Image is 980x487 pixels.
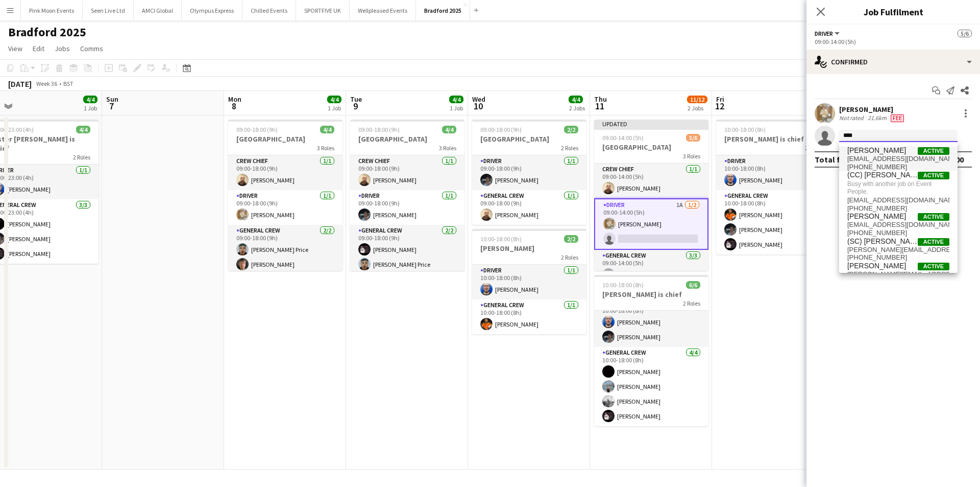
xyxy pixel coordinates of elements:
[918,238,949,246] span: Active
[227,100,241,112] span: 8
[918,213,949,221] span: Active
[594,347,708,426] app-card-role: General Crew4/410:00-18:00 (8h)[PERSON_NAME][PERSON_NAME][PERSON_NAME][PERSON_NAME]
[4,42,27,55] a: View
[55,44,70,53] span: Jobs
[569,104,585,112] div: 2 Jobs
[439,144,456,152] span: 3 Roles
[847,229,949,237] span: +4407988801656
[228,95,241,104] span: Mon
[594,120,708,271] app-job-card: Updated09:00-14:00 (5h)5/6[GEOGRAPHIC_DATA]3 RolesCrew Chief1/109:00-14:00 (5h)[PERSON_NAME]Drive...
[449,96,463,103] span: 4/4
[8,44,22,53] span: View
[918,147,949,155] span: Active
[472,265,586,299] app-card-role: Driver1/110:00-18:00 (8h)[PERSON_NAME]
[593,100,607,112] span: 11
[594,275,708,426] app-job-card: 10:00-18:00 (8h)6/6[PERSON_NAME] is chief2 RolesDriver2/210:00-18:00 (8h)[PERSON_NAME][PERSON_NAM...
[683,152,700,160] span: 3 Roles
[236,126,278,133] span: 09:00-18:00 (9h)
[51,42,74,55] a: Jobs
[228,120,342,271] app-job-card: 09:00-18:00 (9h)4/4[GEOGRAPHIC_DATA]3 RolesCrew Chief1/109:00-18:00 (9h)[PERSON_NAME]Driver1/109:...
[350,155,464,190] app-card-role: Crew Chief1/109:00-18:00 (9h)[PERSON_NAME]
[472,299,586,334] app-card-role: General Crew1/110:00-18:00 (8h)[PERSON_NAME]
[320,126,334,133] span: 4/4
[847,270,949,279] span: josh.rycroft@gmail.com
[350,134,464,144] h3: [GEOGRAPHIC_DATA]
[472,155,586,190] app-card-role: Driver1/109:00-18:00 (9h)[PERSON_NAME]
[686,134,700,142] span: 5/6
[134,1,182,20] button: AMCI Global
[350,1,416,20] button: Wellpleased Events
[73,153,90,161] span: 2 Roles
[815,154,849,165] div: Total fee
[602,281,644,289] span: 10:00-18:00 (8h)
[76,42,107,55] a: Comms
[958,30,972,37] span: 5/6
[889,114,906,122] div: Crew has different fees then in role
[105,100,118,112] span: 7
[29,42,48,55] a: Edit
[21,1,83,20] button: Pink Moon Events
[594,120,708,128] div: Updated
[472,229,586,334] div: 10:00-18:00 (8h)2/2[PERSON_NAME]2 RolesDriver1/110:00-18:00 (8h)[PERSON_NAME]General Crew1/110:00...
[350,225,464,274] app-card-role: General Crew2/209:00-18:00 (9h)[PERSON_NAME][PERSON_NAME] Price
[715,100,724,112] span: 12
[228,190,342,225] app-card-role: Driver1/109:00-18:00 (9h)[PERSON_NAME]
[182,1,242,20] button: Olympus Express
[317,144,334,152] span: 3 Roles
[350,95,362,104] span: Tue
[442,126,456,133] span: 4/4
[561,144,578,152] span: 2 Roles
[228,155,342,190] app-card-role: Crew Chief1/109:00-18:00 (9h)[PERSON_NAME]
[815,30,841,37] button: Driver
[83,1,134,20] button: Seen Live Ltd
[564,126,578,133] span: 2/2
[815,38,972,45] div: 09:00-14:00 (5h)
[350,120,464,271] app-job-card: 09:00-18:00 (9h)4/4[GEOGRAPHIC_DATA]3 RolesCrew Chief1/109:00-18:00 (9h)[PERSON_NAME]Driver1/109:...
[847,179,949,196] span: Busy with another job on Event People.
[594,290,708,299] h3: [PERSON_NAME] is chief
[296,1,350,20] button: SPORTFIVE UK
[358,126,400,133] span: 09:00-18:00 (9h)
[683,299,700,307] span: 2 Roles
[847,253,949,262] span: +4407549556647
[472,120,586,225] app-job-card: 09:00-18:00 (9h)2/2[GEOGRAPHIC_DATA]2 RolesDriver1/109:00-18:00 (9h)[PERSON_NAME]General Crew1/10...
[106,95,118,104] span: Sun
[8,25,86,40] h1: Bradford 2025
[564,235,578,243] span: 2/2
[688,104,707,112] div: 2 Jobs
[806,5,980,18] h3: Job Fulfilment
[847,246,949,254] span: joshua.monteiro98@gmail.com
[866,114,889,122] div: 21.6km
[327,96,341,103] span: 4/4
[847,221,949,229] span: joshuajj234@gmail.com
[594,143,708,152] h3: [GEOGRAPHIC_DATA]
[480,126,522,133] span: 09:00-18:00 (9h)
[594,198,708,250] app-card-role: Driver1A1/209:00-14:00 (5h)[PERSON_NAME]
[891,114,904,122] span: Fee
[847,212,906,221] span: Josh Lewis
[839,114,866,122] div: Not rated
[594,95,607,104] span: Thu
[716,134,830,144] h3: [PERSON_NAME] is chief
[847,163,949,171] span: +4407309579237
[472,134,586,144] h3: [GEOGRAPHIC_DATA]
[594,164,708,198] app-card-role: Crew Chief1/109:00-14:00 (5h)[PERSON_NAME]
[686,281,700,289] span: 6/6
[806,50,980,74] div: Confirmed
[847,171,918,179] span: (CC) Joshua Kirollos
[480,235,522,243] span: 10:00-18:00 (8h)
[8,79,32,89] div: [DATE]
[716,190,830,254] app-card-role: General Crew3/310:00-18:00 (8h)[PERSON_NAME][PERSON_NAME][PERSON_NAME]
[602,134,644,142] span: 09:00-14:00 (5h)
[76,126,90,133] span: 4/4
[350,190,464,225] app-card-role: Driver1/109:00-18:00 (9h)[PERSON_NAME]
[716,120,830,254] app-job-card: 10:00-18:00 (8h)4/4[PERSON_NAME] is chief2 RolesDriver1/110:00-18:00 (8h)[PERSON_NAME]General Cre...
[594,297,708,347] app-card-role: Driver2/210:00-18:00 (8h)[PERSON_NAME][PERSON_NAME]
[815,30,833,37] span: Driver
[472,95,485,104] span: Wed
